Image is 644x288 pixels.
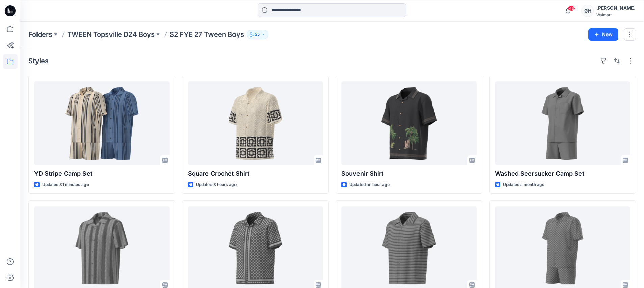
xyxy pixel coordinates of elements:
p: YD Stripe Camp Set [34,169,170,178]
a: YD Stripe Camp Set [34,81,170,165]
div: GH [581,5,594,17]
a: Souvenir Shirt [341,81,477,165]
a: Folders [28,30,52,39]
p: Updated 31 minutes ago [42,181,89,188]
div: [PERSON_NAME] [596,4,636,12]
button: 25 [247,30,268,39]
p: Washed Seersucker Camp Set [495,169,630,178]
p: 25 [255,31,260,38]
button: New [588,28,618,41]
a: Washed Seersucker Camp Set [495,81,630,165]
p: S2 FYE 27 Tween Boys [170,30,244,39]
p: Updated an hour ago [349,181,390,188]
a: Square Crochet Shirt [188,81,323,165]
h4: Styles [28,57,49,65]
p: Updated 3 hours ago [196,181,237,188]
p: Square Crochet Shirt [188,169,323,178]
span: 46 [568,6,575,11]
p: Souvenir Shirt [341,169,477,178]
a: TWEEN Topsville D24 Boys [67,30,155,39]
div: Walmart [596,12,636,17]
p: Updated a month ago [503,181,544,188]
